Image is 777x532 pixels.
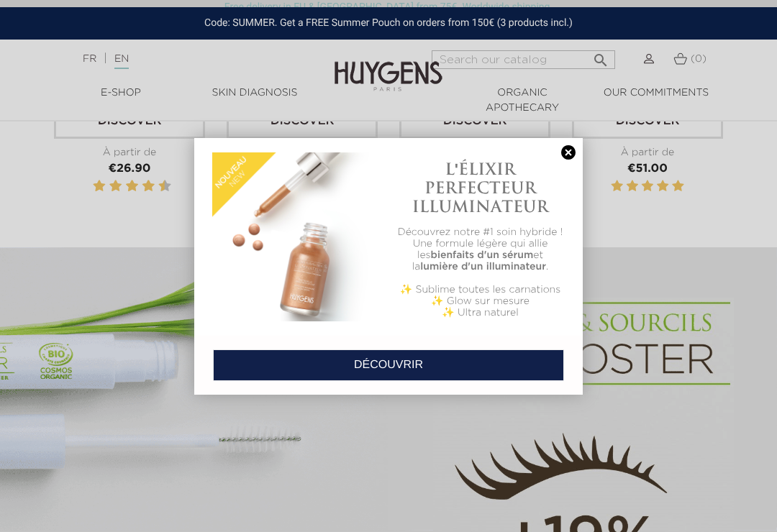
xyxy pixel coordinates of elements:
[396,160,565,216] h1: L'ÉLIXIR PERFECTEUR ILLUMINATEUR
[396,295,565,307] p: ✨ Glow sur mesure
[431,250,534,260] b: bienfaits d'un sérum
[396,226,565,272] p: Découvrez notre #1 soin hybride ! Une formule légère qui allie les et la .
[396,284,565,295] p: ✨ Sublime toutes les carnations
[396,307,565,318] p: ✨ Ultra naturel
[420,262,546,272] b: lumière d'un illuminateur
[213,349,564,381] a: DÉCOUVRIR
